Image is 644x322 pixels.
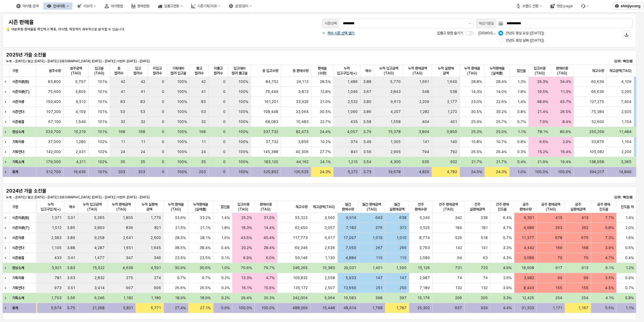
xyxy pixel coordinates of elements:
span: 11.3% [561,89,571,94]
div: Expand row [2,167,10,177]
span: 107,200 [46,109,61,114]
span: 누적 판매금액(TAG) [406,66,429,76]
span: 60,639 [591,79,604,84]
span: 100% [238,89,248,94]
span: 14.0% [496,89,507,94]
span: 76,449 [265,89,278,94]
span: 41 [141,89,145,94]
p: 단위: 백만원 [581,59,633,64]
span: 4,109 [621,79,632,84]
strong: 시즌언더 [12,110,24,114]
span: 100% [177,99,187,104]
span: 0 [162,129,164,134]
span: 3.79 [363,129,371,134]
span: 15,219 [74,129,86,134]
span: 9,813 [298,89,309,94]
span: 재고수량 [592,68,604,73]
span: 25.7% [496,119,507,124]
span: 141 [423,139,429,144]
button: 리오더 [74,2,100,10]
span: 8.4% [562,119,571,124]
span: 30.5% [471,109,482,114]
span: 100% [238,139,248,144]
span: 누적 입고금액(TAG) [377,66,401,76]
span: 548 [422,89,429,94]
span: 101% [98,99,107,104]
h5: 2025년 가을 소진율 [6,52,111,58]
div: Expand row [2,127,10,137]
div: Expand row [2,253,10,263]
span: 5,707 [75,79,86,84]
span: 75,600 [48,89,61,94]
button: shinjiyoung [612,2,643,10]
span: 1,154 [622,119,632,124]
span: 1,640 [447,79,457,84]
span: 재고금액(TAG) [313,204,335,209]
div: 아이템맵 [101,2,126,10]
span: 미입고 컬러수 [150,66,164,76]
span: 538 [450,89,457,94]
span: 32 [141,119,145,124]
span: 28.5% [320,79,331,84]
span: 1,558 [391,119,401,124]
span: 67,100 [48,119,61,124]
span: 할인율 [517,68,526,73]
span: 입출고 컬럼 숨기기 [437,31,463,35]
div: Expand row [2,147,10,157]
span: 168 [138,129,145,134]
span: 1,305 [391,139,401,144]
span: 1,486 [347,79,358,84]
div: Expand row [2,213,10,223]
span: 0.7% [517,119,526,124]
button: 영업 page [547,2,576,10]
span: 84,752 [266,79,278,84]
span: 0 [162,109,164,114]
span: 42 [121,79,125,84]
span: 127,275 [590,99,604,104]
span: 3.67 [363,89,371,94]
span: 7.9% [539,119,548,124]
span: 0 [223,99,226,104]
span: 1,164 [622,139,632,144]
strong: 시즌의류(B) [12,80,29,84]
div: 버그 제보 및 기능 개선 요청 [578,2,593,10]
span: 53 [140,109,145,114]
div: 인사이트 [53,4,65,8]
span: 누적판매율(실매출) [487,66,507,76]
div: 입출고현황 [164,4,179,8]
span: 9,512 [76,99,86,104]
span: 21.4% [538,109,548,114]
span: 3,894 [419,129,429,134]
span: 10.8% [471,139,482,144]
span: 7,404 [621,99,632,104]
span: 전주 판매수량 [412,202,430,212]
span: 75,384 [591,109,604,114]
span: 0 [162,79,164,84]
span: 102% [98,139,107,144]
span: 0 [223,129,226,134]
span: 월간 판매금액(TAG) [361,202,383,212]
button: 브랜드 전환 [513,2,546,10]
div: Expand row [2,263,10,273]
span: 1.3% [518,79,526,84]
span: 할인율 [221,204,230,209]
span: 입고 컬러수 [130,66,146,76]
div: 브랜드 전환 [522,4,538,8]
div: Expand row [2,87,10,97]
span: 11 [121,139,125,144]
span: 금주 판매금액(TAG) [540,202,562,212]
span: 11,484 [619,129,632,134]
span: 42 [141,79,145,84]
span: 1,272 [448,109,457,114]
span: 255,259 [589,129,604,134]
span: 41 [201,89,206,94]
span: 4,159 [75,109,86,114]
button: 짝수 시즌 선택 열기 [322,31,354,36]
span: 15,378 [388,129,401,134]
span: 401 [450,119,457,124]
span: 32 [121,119,125,124]
span: 누적 입고구입가(+) [40,202,62,212]
span: 3,856 [298,139,309,144]
span: 입고비중(TAG) [235,202,252,212]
